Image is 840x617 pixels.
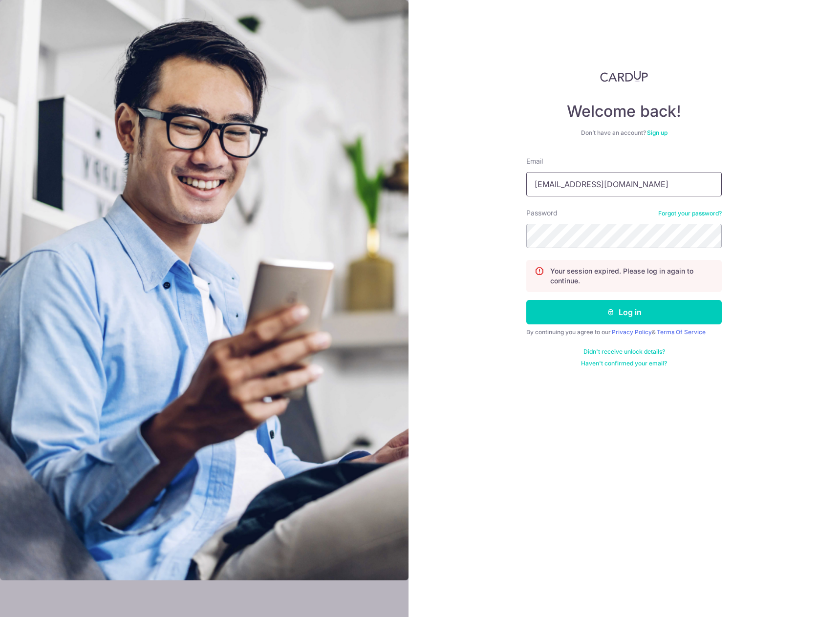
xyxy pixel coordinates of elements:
[550,266,713,286] p: Your session expired. Please log in again to continue.
[526,328,722,336] div: By continuing you agree to our &
[581,360,667,367] a: Haven't confirmed your email?
[526,208,558,218] label: Password
[526,156,543,166] label: Email
[583,348,665,356] a: Didn't receive unlock details?
[600,70,648,82] img: CardUp Logo
[658,210,722,217] a: Forgot your password?
[657,328,706,336] a: Terms Of Service
[526,129,722,137] div: Don’t have an account?
[526,172,722,196] input: Enter your Email
[647,129,668,136] a: Sign up
[612,328,652,336] a: Privacy Policy
[526,300,722,324] button: Log in
[526,102,722,121] h4: Welcome back!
